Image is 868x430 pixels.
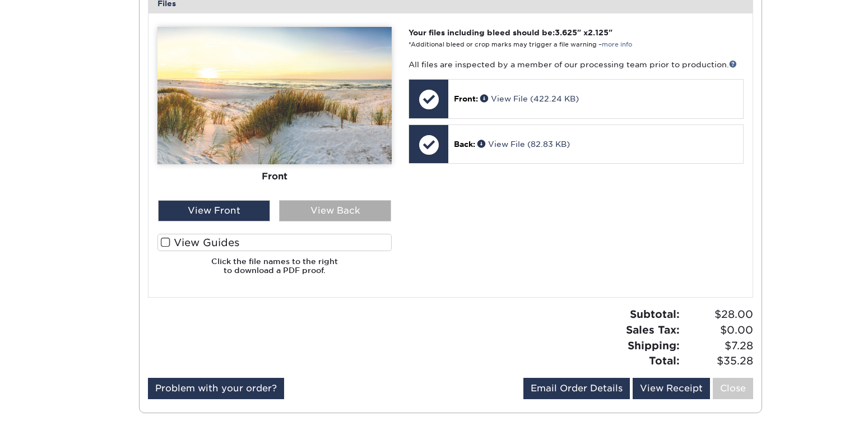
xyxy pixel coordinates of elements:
[628,339,680,352] strong: Shipping:
[157,257,392,284] h6: Click the file names to the right to download a PDF proof.
[626,323,680,336] strong: Sales Tax:
[588,28,609,37] span: 2.125
[602,41,632,48] a: more info
[409,41,632,48] small: *Additional bleed or crop marks may trigger a file warning –
[279,200,391,221] div: View Back
[480,94,579,103] a: View File (422.24 KB)
[555,28,577,37] span: 3.625
[454,140,475,149] span: Back:
[630,308,680,320] strong: Subtotal:
[477,140,570,149] a: View File (82.83 KB)
[683,307,753,322] span: $28.00
[633,378,710,399] a: View Receipt
[683,322,753,338] span: $0.00
[683,338,753,354] span: $7.28
[157,234,392,251] label: View Guides
[713,378,753,399] a: Close
[409,59,743,70] p: All files are inspected by a member of our processing team prior to production.
[649,354,680,367] strong: Total:
[523,378,630,399] a: Email Order Details
[158,200,270,221] div: View Front
[148,378,284,399] a: Problem with your order?
[454,94,478,103] span: Front:
[683,353,753,369] span: $35.28
[409,28,612,37] strong: Your files including bleed should be: " x "
[157,164,392,189] div: Front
